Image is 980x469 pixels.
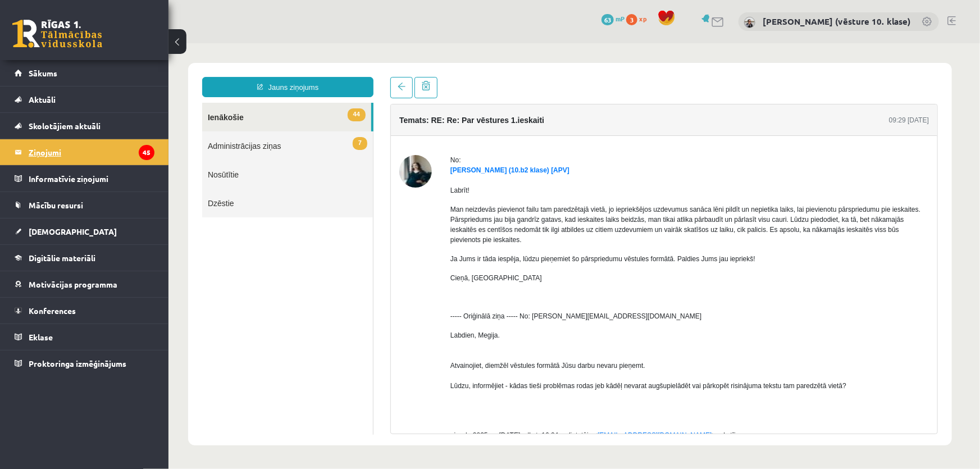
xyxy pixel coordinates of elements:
[34,145,204,174] a: Dzēstie
[29,200,83,210] span: Mācību resursi
[231,112,263,144] img: Megija Simsone
[282,112,760,122] div: No:
[29,332,53,342] span: Eklase
[763,16,910,27] a: [PERSON_NAME] (vēsture 10. klase)
[184,94,199,107] span: 7
[29,306,76,316] span: Konferences
[282,123,401,131] a: [PERSON_NAME] (10.b2 klase) [APV]
[168,43,980,466] iframe: To enrich screen reader interactions, please activate Accessibility in Grammarly extension settings
[282,230,760,240] p: Cieņā, [GEOGRAPHIC_DATA]
[15,166,154,192] a: Informatīvie ziņojumi
[282,338,760,348] div: Lūdzu, informējiet - kādas tieši problēmas rodas jeb kādēļ nevarat augšupielādēt vai pārkopēt ris...
[29,166,154,192] legend: Informatīvie ziņojumi
[282,287,760,358] div: Labdien, Megija.
[15,298,154,324] a: Konferences
[429,388,543,396] a: [EMAIL_ADDRESS][DOMAIN_NAME]
[34,88,204,117] a: 7Administrācijas ziņas
[15,271,154,297] a: Motivācijas programma
[721,72,760,82] div: 09:29 [DATE]
[15,218,154,244] a: [DEMOGRAPHIC_DATA]
[29,121,101,131] span: Skolotājiem aktuāli
[744,17,755,28] img: Indars Kraģis (vēsture 10. klase)
[179,65,197,78] span: 44
[15,245,154,271] a: Digitālie materiāli
[15,60,154,86] a: Sākums
[15,86,154,112] a: Aktuāli
[29,279,117,289] span: Motivācijas programma
[34,117,204,145] a: Nosūtītie
[601,14,614,25] span: 63
[29,139,154,165] legend: Ziņojumi
[29,94,56,104] span: Aktuāli
[282,211,760,221] p: Ja Jums ir tāda iespēja, lūdzu pieņemiet šo pārspriedumu vēstules formātā. Paldies Jums jau iepri...
[626,14,652,23] a: 3 xp
[29,358,126,368] span: Proktoringa izmēģinājums
[15,192,154,218] a: Mācību resursi
[616,14,625,23] span: mP
[15,139,154,165] a: Ziņojumi45
[282,161,760,202] p: Man neizdevās pievienot failu tam paredzētajā vietā, jo iepriekšējos uzdevumus sanāca lēni pildīt...
[15,350,154,376] a: Proktoringa izmēģinājums
[282,387,760,397] div: pirmd., 2025. g. [DATE], plkst. 16:04 — lietotājs < > rakstīja:
[139,145,154,160] i: 45
[639,14,646,23] span: xp
[29,253,95,263] span: Digitālie materiāli
[282,317,760,327] div: Atvainojiet, diemžēl vēstules formātā Jūsu darbu nevaru pieņemt.
[601,14,625,23] a: 63 mP
[626,14,637,25] span: 3
[29,68,57,78] span: Sākums
[282,142,760,152] p: Labrīt!
[15,113,154,139] a: Skolotājiem aktuāli
[231,72,376,81] h4: Temats: RE: Re: Par vēstures 1.ieskaiti
[282,268,760,278] p: ----- Oriģinālā ziņa ----- No: [PERSON_NAME][EMAIL_ADDRESS][DOMAIN_NAME]
[29,226,117,236] span: [DEMOGRAPHIC_DATA]
[12,20,102,48] a: Rīgas 1. Tālmācības vidusskola
[15,324,154,350] a: Eklase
